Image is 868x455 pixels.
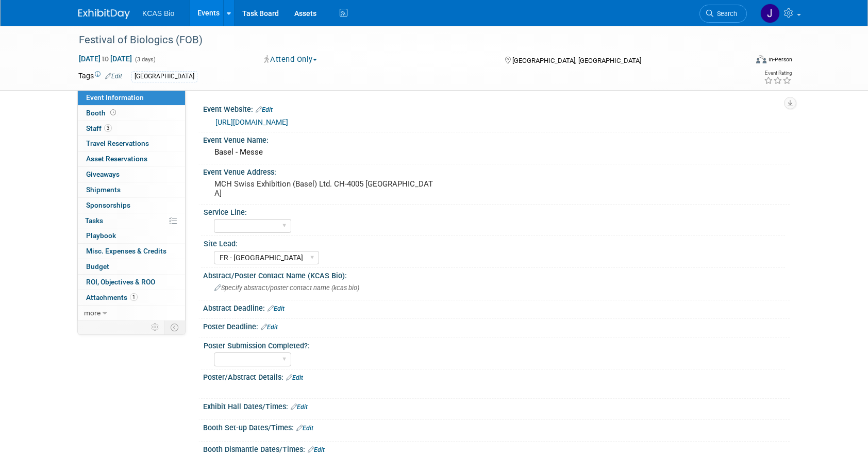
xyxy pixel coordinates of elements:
a: Attachments1 [78,290,185,305]
span: [DATE] [DATE] [78,54,132,63]
div: Poster Submission Completed?: [204,338,785,351]
div: Poster/Abstract Details: [203,369,790,383]
pre: MCH Swiss Exhibition (Basel) Ltd. CH-4005 [GEOGRAPHIC_DATA] [214,179,436,198]
img: Format-Inperson.png [756,55,766,63]
span: Staff [86,124,112,132]
span: Attachments [86,293,138,301]
span: 1 [130,293,138,301]
div: Event Venue Name: [203,132,790,145]
span: more [84,309,101,317]
div: Abstract/Poster Contact Name (KCAS Bio): [203,268,790,281]
span: Asset Reservations [86,155,147,163]
div: Basel - Messe [211,144,782,160]
span: 3 [104,124,112,132]
span: Tasks [85,216,103,225]
a: [URL][DOMAIN_NAME] [215,118,288,126]
a: Misc. Expenses & Credits [78,244,185,259]
div: Poster Deadline: [203,319,790,332]
div: Festival of Biologics (FOB) [75,31,731,49]
a: Event Information [78,90,185,105]
span: Search [713,10,737,18]
div: Booth Dismantle Dates/Times: [203,442,790,455]
span: to [101,55,110,63]
a: Staff3 [78,121,185,136]
a: Edit [256,106,273,113]
a: Edit [286,374,303,381]
span: Playbook [86,231,116,240]
a: ROI, Objectives & ROO [78,275,185,290]
a: Booth [78,106,185,121]
span: Giveaways [86,170,120,178]
span: (3 days) [134,56,156,63]
a: Tasks [78,213,185,228]
a: Giveaways [78,167,185,182]
span: Specify abstract/poster contact name (kcas bio) [214,284,359,292]
a: Shipments [78,182,185,197]
a: Sponsorships [78,198,185,213]
div: Event Format [686,54,792,69]
a: Edit [261,324,278,331]
a: Search [699,5,747,23]
span: Event Information [86,93,144,102]
span: Booth [86,109,118,117]
img: Jason Hannah [760,4,780,23]
td: Tags [78,71,122,82]
div: In-Person [768,56,792,63]
a: Budget [78,259,185,274]
span: Budget [86,262,109,271]
a: Playbook [78,228,185,243]
div: Event Venue Address: [203,164,790,177]
div: Event Website: [203,102,790,115]
a: more [78,306,185,321]
span: Misc. Expenses & Credits [86,247,166,255]
div: Site Lead: [204,236,785,249]
div: [GEOGRAPHIC_DATA] [131,71,197,82]
span: [GEOGRAPHIC_DATA], [GEOGRAPHIC_DATA] [512,57,641,64]
td: Toggle Event Tabs [164,321,186,334]
a: Travel Reservations [78,136,185,151]
div: Booth Set-up Dates/Times: [203,420,790,433]
span: Shipments [86,186,121,194]
a: Asset Reservations [78,151,185,166]
div: Event Rating [764,71,792,76]
button: Attend Only [261,54,321,65]
span: KCAS Bio [142,9,174,18]
div: Abstract Deadline: [203,300,790,314]
span: ROI, Objectives & ROO [86,278,155,286]
td: Personalize Event Tab Strip [146,321,164,334]
img: ExhibitDay [78,9,130,19]
a: Edit [291,403,308,411]
div: Service Line: [204,205,785,217]
a: Edit [308,446,325,453]
span: Travel Reservations [86,139,149,147]
a: Edit [268,305,285,312]
span: Sponsorships [86,201,130,209]
div: Exhibit Hall Dates/Times: [203,399,790,412]
a: Edit [296,425,313,432]
span: Booth not reserved yet [108,109,118,116]
a: Edit [105,73,122,80]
